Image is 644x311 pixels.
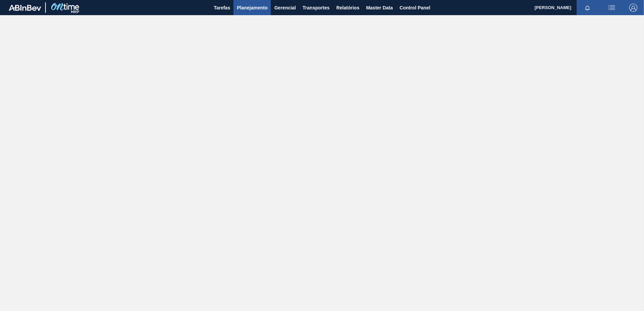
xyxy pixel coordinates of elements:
[608,4,616,12] img: userActions
[399,4,430,12] span: Control Panel
[9,5,41,11] img: TNhmsLtSVTkK8tSr43FrP2fwEKptu5GPRR3wAAAABJRU5ErkJggg==
[336,4,359,12] span: Relatórios
[214,4,230,12] span: Tarefas
[577,3,598,12] button: Notificações
[629,4,637,12] img: Logout
[237,4,267,12] span: Planejamento
[274,4,296,12] span: Gerencial
[302,4,329,12] span: Transportes
[366,4,393,12] span: Master Data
